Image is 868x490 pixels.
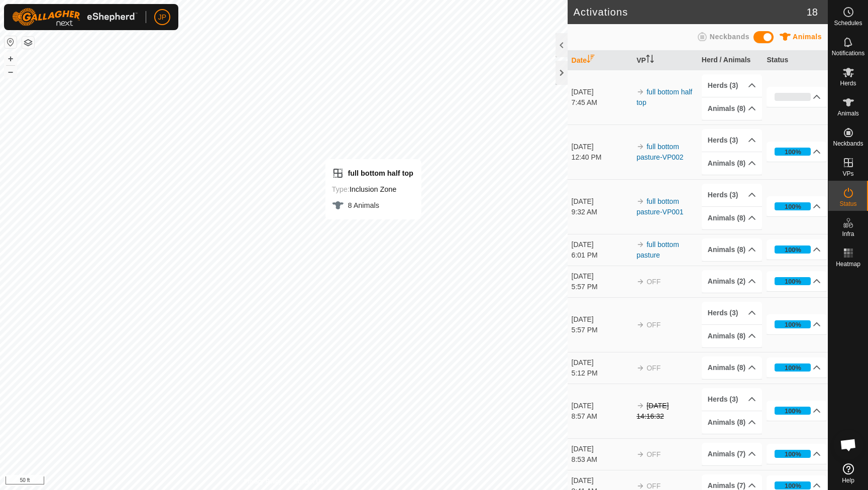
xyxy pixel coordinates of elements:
[775,407,811,415] div: 100%
[775,246,811,254] div: 100%
[785,406,801,416] div: 100%
[702,184,762,206] p-accordion-header: Herds (3)
[842,477,854,483] span: Help
[636,402,644,410] img: arrow
[572,401,632,411] div: [DATE]
[636,450,644,458] img: arrow
[572,454,632,465] div: 8:53 AM
[572,97,632,108] div: 7:45 AM
[702,270,762,293] p-accordion-header: Animals (2)
[807,5,818,20] span: 18
[572,152,632,163] div: 12:40 PM
[702,97,762,120] p-accordion-header: Animals (8)
[702,443,762,465] p-accordion-header: Animals (7)
[702,325,762,347] p-accordion-header: Animals (8)
[636,240,644,249] img: arrow
[840,80,856,86] span: Herds
[572,357,632,368] div: [DATE]
[636,364,644,372] img: arrow
[636,88,644,96] img: arrow
[572,314,632,325] div: [DATE]
[646,278,661,286] span: OFF
[767,87,827,107] p-accordion-header: 0%
[702,356,762,379] p-accordion-header: Animals (8)
[646,321,661,329] span: OFF
[767,239,827,260] p-accordion-header: 100%
[632,51,698,70] th: VP
[572,142,632,152] div: [DATE]
[636,197,644,205] img: arrow
[646,56,654,64] p-sorticon: Activate to sort
[767,401,827,421] p-accordion-header: 100%
[832,50,864,56] span: Notifications
[785,320,801,329] div: 100%
[702,302,762,324] p-accordion-header: Herds (3)
[702,411,762,434] p-accordion-header: Animals (8)
[332,185,350,193] label: Type:
[636,482,644,490] img: arrow
[834,20,862,26] span: Schedules
[767,357,827,378] p-accordion-header: 100%
[842,231,854,237] span: Infra
[785,147,801,157] div: 100%
[767,314,827,334] p-accordion-header: 100%
[775,450,811,458] div: 100%
[702,238,762,261] p-accordion-header: Animals (8)
[568,51,633,70] th: Date
[775,148,811,156] div: 100%
[833,141,863,147] span: Neckbands
[572,250,632,261] div: 6:01 PM
[767,196,827,216] p-accordion-header: 100%
[710,33,749,41] span: Neckbands
[572,411,632,422] div: 8:57 AM
[636,278,644,286] img: arrow
[636,321,644,329] img: arrow
[572,87,632,97] div: [DATE]
[5,53,17,65] button: +
[702,152,762,175] p-accordion-header: Animals (8)
[833,430,863,460] a: Open chat
[572,368,632,379] div: 5:12 PM
[572,475,632,486] div: [DATE]
[702,74,762,97] p-accordion-header: Herds (3)
[702,129,762,152] p-accordion-header: Herds (3)
[839,201,856,207] span: Status
[5,36,17,48] button: Reset Map
[646,482,661,490] span: OFF
[775,277,811,285] div: 100%
[22,37,34,49] button: Map Layers
[767,271,827,291] p-accordion-header: 100%
[702,207,762,229] p-accordion-header: Animals (8)
[828,459,868,487] a: Help
[767,444,827,464] p-accordion-header: 100%
[785,449,801,459] div: 100%
[775,481,811,489] div: 100%
[332,199,413,211] div: 8 Animals
[636,197,683,216] a: full bottom pasture-VP001
[293,477,323,486] a: Contact Us
[636,143,644,151] img: arrow
[572,444,632,454] div: [DATE]
[763,51,828,70] th: Status
[646,364,661,372] span: OFF
[775,93,811,101] div: 0%
[587,56,595,64] p-sorticon: Activate to sort
[244,477,282,486] a: Privacy Policy
[698,51,763,70] th: Herd / Animals
[767,142,827,162] p-accordion-header: 100%
[636,240,679,259] a: full bottom pasture
[836,261,860,267] span: Heatmap
[636,88,692,106] a: full bottom half top
[332,183,413,195] div: Inclusion Zone
[572,196,632,207] div: [DATE]
[572,325,632,335] div: 5:57 PM
[636,402,669,420] s: [DATE] 14:16:32
[636,143,683,161] a: full bottom pasture-VP002
[12,8,138,26] img: Gallagher Logo
[702,388,762,411] p-accordion-header: Herds (3)
[572,282,632,292] div: 5:57 PM
[785,363,801,373] div: 100%
[775,202,811,210] div: 100%
[842,171,853,177] span: VPs
[158,12,166,23] span: JP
